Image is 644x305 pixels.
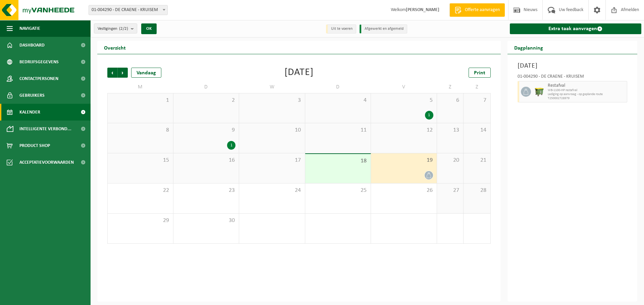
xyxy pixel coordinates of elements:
[111,157,170,164] span: 15
[107,81,173,93] td: M
[309,127,368,134] span: 11
[463,7,501,13] span: Offerte aanvragen
[467,127,487,134] span: 14
[98,24,128,34] span: Vestigingen
[371,81,437,93] td: V
[437,81,464,93] td: Z
[141,23,157,34] button: OK
[374,187,433,194] span: 26
[19,154,74,171] span: Acceptatievoorwaarden
[374,157,433,164] span: 19
[440,97,460,104] span: 6
[19,137,50,154] span: Product Shop
[305,81,371,93] td: D
[326,24,356,33] li: Uit te voeren
[111,127,170,134] span: 8
[111,97,170,104] span: 1
[107,68,117,78] span: Vorige
[309,187,368,194] span: 25
[467,97,487,104] span: 7
[440,157,460,164] span: 20
[177,127,236,134] span: 9
[243,127,302,134] span: 10
[177,157,236,164] span: 16
[309,157,368,165] span: 18
[534,87,544,97] img: WB-1100-HPE-GN-50
[243,157,302,164] span: 17
[89,5,168,15] span: 01-004290 - DE CRAENE - KRUISEM
[469,68,491,78] a: Print
[19,87,45,104] span: Gebruikers
[118,68,128,78] span: Volgende
[548,88,626,92] span: WB-1100-HP restafval
[440,127,460,134] span: 13
[464,81,490,93] td: Z
[309,97,368,104] span: 4
[111,217,170,224] span: 29
[227,141,235,150] div: 1
[177,187,236,194] span: 23
[89,5,167,15] span: 01-004290 - DE CRAENE - KRUISEM
[177,97,236,104] span: 2
[474,70,485,76] span: Print
[507,41,550,54] h2: Dagplanning
[243,97,302,104] span: 3
[94,23,137,33] button: Vestigingen(2/2)
[449,3,505,17] a: Offerte aanvragen
[440,187,460,194] span: 27
[19,20,40,37] span: Navigatie
[548,92,626,96] span: Lediging op aanvraag - op geplande route
[97,41,132,54] h2: Overzicht
[243,187,302,194] span: 24
[467,157,487,164] span: 21
[177,217,236,224] span: 30
[548,96,626,100] span: T250002728979
[19,121,71,137] span: Intelligente verbond...
[548,83,626,88] span: Restafval
[173,81,239,93] td: D
[374,97,433,104] span: 5
[119,26,128,31] count: (2/2)
[111,187,170,194] span: 22
[360,24,407,33] li: Afgewerkt en afgemeld
[467,187,487,194] span: 28
[510,23,642,34] a: Extra taak aanvragen
[518,74,628,81] div: 01-004290 - DE CRAENE - KRUISEM
[284,68,314,78] div: [DATE]
[131,68,161,78] div: Vandaag
[19,54,59,70] span: Bedrijfsgegevens
[19,37,45,54] span: Dashboard
[19,70,58,87] span: Contactpersonen
[239,81,305,93] td: W
[425,111,433,120] div: 1
[518,61,628,71] h3: [DATE]
[374,127,433,134] span: 12
[406,7,439,12] strong: [PERSON_NAME]
[19,104,40,121] span: Kalender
